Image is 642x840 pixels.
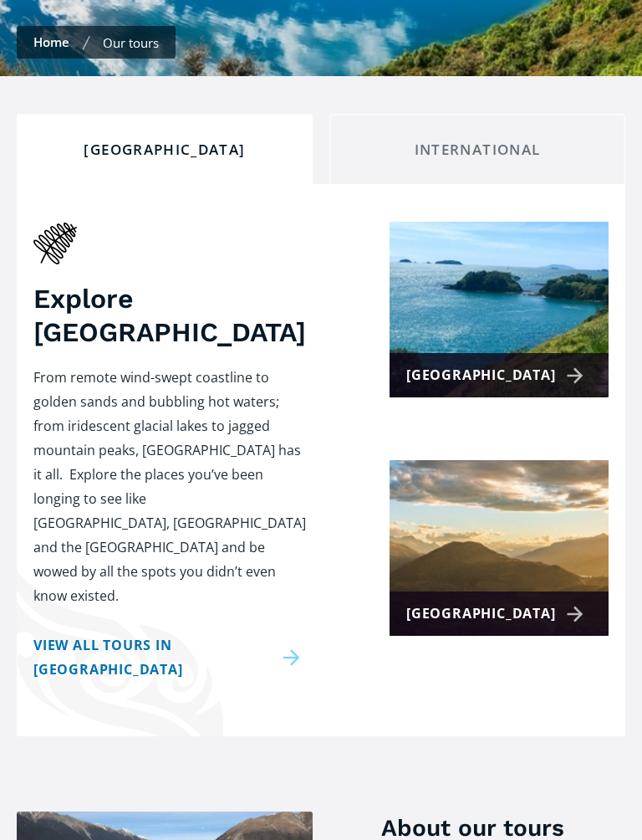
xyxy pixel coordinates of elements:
p: From remote wind-swept coastline to golden sands and bubbling hot waters; from iridescent glacial... [33,366,306,608]
div: [GEOGRAPHIC_DATA] [406,602,589,626]
a: View all tours in [GEOGRAPHIC_DATA] [33,633,306,682]
a: [GEOGRAPHIC_DATA] [390,222,609,397]
a: Home [33,33,69,50]
nav: breadcrumbs [17,26,176,59]
h3: Explore [GEOGRAPHIC_DATA] [33,282,306,349]
a: [GEOGRAPHIC_DATA] [390,460,609,636]
div: International [344,141,611,159]
div: [GEOGRAPHIC_DATA] [31,141,298,159]
div: [GEOGRAPHIC_DATA] [406,363,589,387]
div: Our tours [103,34,159,51]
